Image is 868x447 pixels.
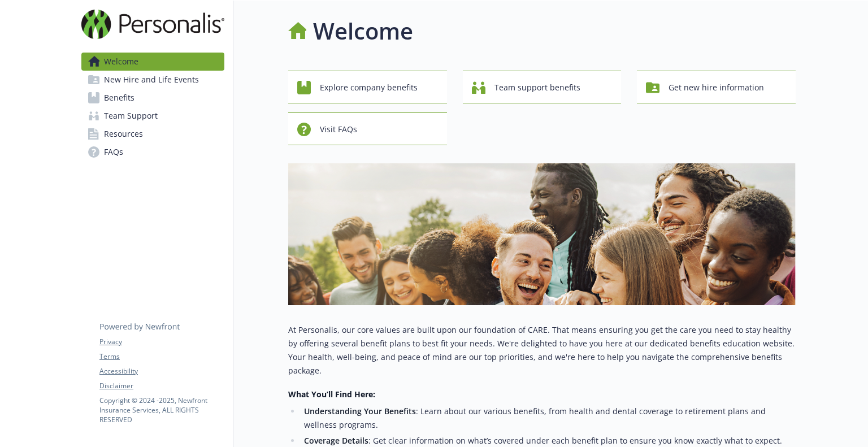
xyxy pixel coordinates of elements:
[104,89,134,107] span: Benefits
[104,143,123,161] span: FAQs
[288,71,447,103] button: Explore company benefits
[99,351,224,362] a: Terms
[288,389,375,400] strong: What You’ll Find Here:
[463,71,622,103] button: Team support benefits
[494,77,580,98] span: Team support benefits
[81,125,224,143] a: Resources
[313,14,413,48] h1: Welcome
[288,112,447,145] button: Visit FAQs
[320,119,357,140] span: Visit FAQs
[669,77,764,98] span: Get new hire information
[81,107,224,125] a: Team Support
[104,71,199,89] span: New Hire and Life Events
[304,406,416,416] strong: Understanding Your Benefits
[288,163,796,305] img: overview page banner
[637,71,796,103] button: Get new hire information
[99,396,224,424] p: Copyright © 2024 - 2025 , Newfront Insurance Services, ALL RIGHTS RESERVED
[81,143,224,161] a: FAQs
[81,53,224,71] a: Welcome
[81,71,224,89] a: New Hire and Life Events
[99,366,224,376] a: Accessibility
[99,381,224,391] a: Disclaimer
[288,323,796,377] p: At Personalis, our core values are built upon our foundation of CARE. That means ensuring you get...
[81,89,224,107] a: Benefits
[301,405,796,432] li: : Learn about our various benefits, from health and dental coverage to retirement plans and welln...
[104,125,143,143] span: Resources
[304,435,368,446] strong: Coverage Details
[99,337,224,347] a: Privacy
[320,77,418,98] span: Explore company benefits
[104,53,138,71] span: Welcome
[104,107,158,125] span: Team Support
